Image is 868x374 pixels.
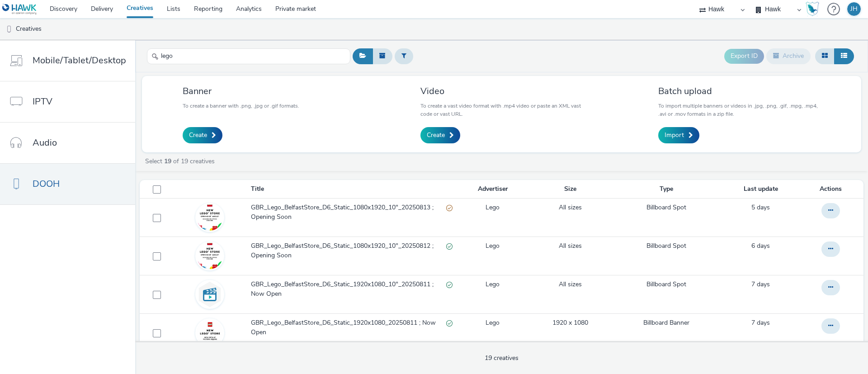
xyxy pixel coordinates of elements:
a: Billboard Banner [643,318,689,327]
a: Select of 19 creatives [144,157,218,166]
strong: 19 [164,157,171,166]
button: Grid [815,48,835,64]
a: Lego [486,241,500,251]
span: 5 days [751,203,770,212]
h3: Batch upload [658,85,821,97]
button: Export ID [724,49,764,63]
a: All sizes [559,241,582,251]
span: DOOH [33,177,60,190]
img: video.svg [197,281,223,308]
a: Billboard Spot [646,280,686,289]
a: All sizes [559,203,582,212]
button: Archive [766,48,811,64]
h3: Video [420,85,583,97]
a: 11 August 2025, 16:51 [751,318,770,327]
span: 19 creatives [485,354,519,362]
span: Import [665,131,684,140]
a: Lego [486,280,500,289]
a: Lego [486,318,500,327]
a: Billboard Spot [646,241,686,251]
span: IPTV [33,95,52,108]
a: GBR_Lego_BelfastStore_D6_Static_1920x1080_20250811 ; Now OpenValid [251,318,456,341]
a: Hawk Academy [806,2,823,16]
th: Last update [720,180,802,199]
div: JH [850,2,858,16]
a: Create [420,127,460,143]
span: Create [427,131,445,140]
div: Valid [446,280,453,289]
div: Valid [446,318,453,328]
span: GBR_Lego_BelfastStore_D6_Static_1920x1080_20250811 ; Now Open [251,318,446,337]
th: Advertiser [457,180,528,199]
img: 6b390b11-f6e2-4c86-bdc1-21e7dbd2f43b.jpg [197,194,223,241]
img: dooh [5,25,14,34]
p: To create a banner with .png, .jpg or .gif formats. [183,102,299,110]
th: Actions [802,180,863,199]
a: Lego [486,203,500,212]
a: 12 August 2025, 14:28 [751,241,770,251]
input: Search... [147,48,350,64]
th: Size [528,180,613,199]
img: 66514aeb-2a47-4582-81a6-ef78101de058.jpg [197,320,223,346]
a: GBR_Lego_BelfastStore_D6_Static_1080x1920_10"_20250812 ; Opening SoonValid [251,241,456,265]
span: Audio [33,136,57,149]
span: 7 days [751,280,770,289]
span: 6 days [751,241,770,250]
span: Mobile/Tablet/Desktop [33,54,126,67]
div: Valid [446,241,453,251]
a: 13 August 2025, 15:02 [751,203,770,212]
a: GBR_Lego_BelfastStore_D6_Static_1920x1080_10"_20250811 ; Now OpenValid [251,280,456,303]
span: Create [189,131,207,140]
span: GBR_Lego_BelfastStore_D6_Static_1080x1920_10"_20250812 ; Opening Soon [251,241,446,260]
a: GBR_Lego_BelfastStore_D6_Static_1080x1920_10"_20250813 ; Opening SoonPartially valid [251,203,456,226]
img: 1108e2e7-3a35-4876-bf19-ebf82558fd5e.jpg [197,233,223,279]
p: To import multiple banners or videos in .jpg, .png, .gif, .mpg, .mp4, .avi or .mov formats in a z... [658,102,821,118]
img: Hawk Academy [806,2,819,16]
a: All sizes [559,280,582,289]
a: Create [183,127,222,143]
a: Billboard Spot [646,203,686,212]
img: undefined Logo [2,4,37,15]
span: GBR_Lego_BelfastStore_D6_Static_1920x1080_10"_20250811 ; Now Open [251,280,446,298]
a: 11 August 2025, 16:51 [751,280,770,289]
a: Import [658,127,699,143]
a: 1920 x 1080 [552,318,588,327]
span: 7 days [751,318,770,327]
p: To create a vast video format with .mp4 video or paste an XML vast code or vast URL. [420,102,583,118]
span: GBR_Lego_BelfastStore_D6_Static_1080x1920_10"_20250813 ; Opening Soon [251,203,446,222]
th: Title [250,180,457,199]
button: Table [834,48,854,64]
div: Partially valid [446,203,453,213]
h3: Banner [183,85,299,97]
th: Type [613,180,720,199]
